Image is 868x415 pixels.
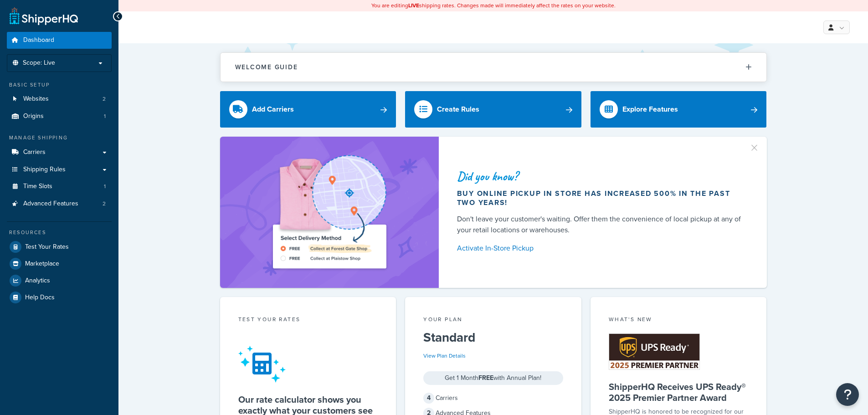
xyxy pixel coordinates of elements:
div: Manage Shipping [7,134,112,142]
li: Origins [7,108,112,125]
div: Did you know? [457,170,745,183]
h2: Welcome Guide [235,64,298,71]
a: Analytics [7,272,112,289]
h5: Standard [423,330,563,345]
li: Time Slots [7,178,112,195]
a: Create Rules [405,91,581,128]
span: 1 [104,183,106,190]
span: Analytics [25,277,50,285]
a: Marketplace [7,256,112,272]
li: Websites [7,91,112,108]
h5: ShipperHQ Receives UPS Ready® 2025 Premier Partner Award [609,381,749,403]
a: Dashboard [7,32,112,49]
span: 4 [423,393,434,404]
span: Help Docs [25,294,55,302]
span: Dashboard [23,36,54,44]
a: Time Slots1 [7,178,112,195]
span: Carriers [23,149,46,156]
a: Shipping Rules [7,161,112,178]
div: Get 1 Month with Annual Plan! [423,371,563,385]
a: Explore Features [591,91,767,128]
a: Add Carriers [220,91,396,128]
a: Advanced Features2 [7,195,112,212]
img: ad-shirt-map-b0359fc47e01cab431d101c4b569394f6a03f54285957d908178d52f29eb9668.png [247,150,412,274]
a: Carriers [7,144,112,161]
div: Basic Setup [7,81,112,89]
button: Welcome Guide [221,53,766,82]
a: Websites2 [7,91,112,108]
span: Advanced Features [23,200,78,208]
span: Test Your Rates [25,243,69,251]
a: View Plan Details [423,352,466,360]
b: LIVE [408,1,419,10]
span: 2 [103,95,106,103]
span: Time Slots [23,183,52,190]
li: Advanced Features [7,195,112,212]
a: Activate In-Store Pickup [457,242,745,255]
span: 1 [104,113,106,120]
div: Explore Features [622,103,678,116]
div: Your Plan [423,315,563,326]
div: Buy online pickup in store has increased 500% in the past two years! [457,189,745,207]
div: Resources [7,229,112,236]
div: Create Rules [437,103,479,116]
span: Shipping Rules [23,166,66,174]
div: Don't leave your customer's waiting. Offer them the convenience of local pickup at any of your re... [457,214,745,236]
div: Add Carriers [252,103,294,116]
a: Test Your Rates [7,239,112,255]
span: Scope: Live [23,59,55,67]
a: Help Docs [7,289,112,306]
a: Origins1 [7,108,112,125]
strong: FREE [478,373,493,383]
div: What's New [609,315,749,326]
span: Websites [23,95,49,103]
span: 2 [103,200,106,208]
span: Origins [23,113,44,120]
div: Carriers [423,392,563,405]
button: Open Resource Center [836,383,859,406]
div: Test your rates [238,315,378,326]
span: Marketplace [25,260,59,268]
